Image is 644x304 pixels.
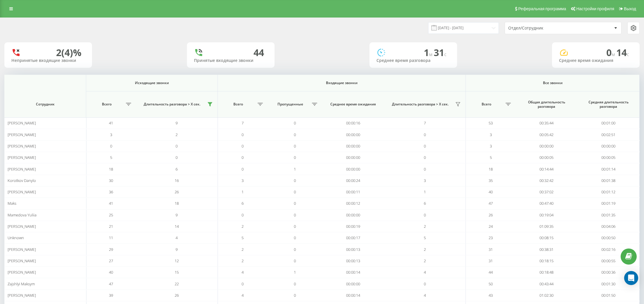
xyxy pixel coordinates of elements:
[490,143,492,149] span: 3
[515,163,577,175] td: 00:14:44
[578,267,640,278] td: 00:00:36
[110,155,112,160] span: 5
[322,255,384,267] td: 00:00:13
[424,281,426,286] span: 0
[489,166,493,172] span: 18
[242,120,244,126] span: 7
[606,46,616,59] span: 0
[521,100,572,109] span: Общая длительность разговора
[424,132,426,137] span: 0
[322,232,384,244] td: 00:00:17
[8,166,36,172] span: [PERSON_NAME]
[322,221,384,232] td: 00:00:19
[508,26,578,31] div: Отдел/Сотрудник
[515,232,577,244] td: 00:08:15
[242,166,244,172] span: 0
[515,175,577,186] td: 00:32:42
[515,255,577,267] td: 00:18:15
[242,201,244,206] span: 6
[489,189,493,194] span: 40
[515,117,577,129] td: 00:35:44
[110,143,112,149] span: 0
[424,120,426,126] span: 7
[489,235,493,240] span: 23
[242,281,244,286] span: 0
[578,278,640,289] td: 00:01:30
[294,120,296,126] span: 0
[109,120,113,126] span: 41
[489,178,493,183] span: 35
[489,281,493,286] span: 50
[175,270,179,275] span: 15
[515,221,577,232] td: 01:09:35
[294,178,296,183] span: 0
[578,140,640,152] td: 00:00:00
[578,186,640,198] td: 00:01:12
[242,235,244,240] span: 5
[444,51,447,58] span: c
[8,281,35,286] span: Zajshlyi Maksym
[424,143,426,149] span: 0
[175,189,179,194] span: 26
[578,198,640,209] td: 00:01:19
[469,102,504,107] span: Всего
[515,140,577,152] td: 00:00:00
[176,166,178,172] span: 6
[578,255,640,267] td: 00:00:55
[489,120,493,126] span: 53
[518,6,566,11] span: Реферальная программа
[56,47,81,58] div: 2 (4)%
[583,100,633,109] span: Средняя длительность разговора
[424,235,426,240] span: 5
[578,163,640,175] td: 00:01:14
[294,132,296,137] span: 0
[109,178,113,183] span: 30
[489,224,493,229] span: 24
[294,201,296,206] span: 0
[11,102,79,107] span: Сотрудник
[424,270,426,275] span: 4
[489,212,493,218] span: 26
[515,152,577,163] td: 00:00:05
[616,46,629,59] span: 14
[8,258,36,263] span: [PERSON_NAME]
[109,281,113,286] span: 47
[176,212,178,218] span: 9
[242,143,244,149] span: 0
[89,102,124,107] span: Всего
[8,155,36,160] span: [PERSON_NAME]
[424,155,426,160] span: 0
[294,281,296,286] span: 0
[175,178,179,183] span: 16
[322,278,384,289] td: 00:00:00
[322,175,384,186] td: 00:00:24
[176,143,178,149] span: 0
[110,132,112,137] span: 3
[194,58,268,63] div: Принятые входящие звонки
[578,221,640,232] td: 00:04:06
[109,270,113,275] span: 40
[627,51,629,58] span: c
[424,166,426,172] span: 0
[489,201,493,206] span: 47
[424,293,426,298] span: 4
[424,46,434,59] span: 1
[424,178,426,183] span: 3
[8,224,36,229] span: [PERSON_NAME]
[424,189,426,194] span: 1
[490,132,492,137] span: 3
[175,258,179,263] span: 12
[576,6,614,11] span: Настройки профиля
[109,235,113,240] span: 11
[515,290,577,301] td: 01:02:30
[515,186,577,198] td: 00:37:02
[8,178,36,183] span: Korotkov Danylo
[434,46,447,59] span: 31
[109,166,113,172] span: 18
[242,258,244,263] span: 2
[578,244,640,255] td: 00:02:16
[294,235,296,240] span: 0
[139,102,205,107] span: Длительность разговора > Х сек.
[242,293,244,298] span: 4
[254,47,264,58] div: 44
